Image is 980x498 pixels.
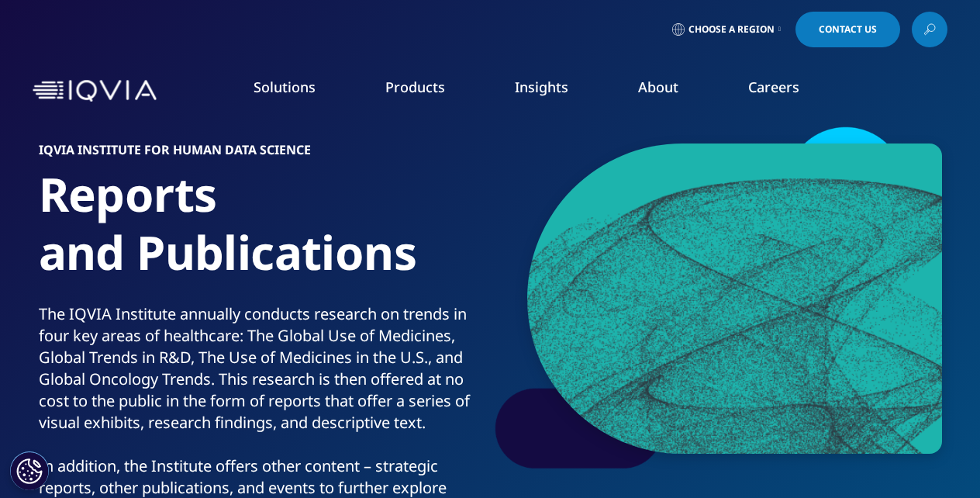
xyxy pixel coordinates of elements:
[10,451,49,490] button: Cookies Settings
[748,78,799,96] a: Careers
[527,144,942,454] img: iqvia-institute-medical-dermatology-in-latin-america--04-2022-feature-594x345.png
[688,23,775,36] span: Choose a Region
[254,78,316,96] a: Solutions
[819,25,877,34] span: Contact Us
[795,12,900,47] a: Contact Us
[638,78,678,96] a: About
[515,78,568,96] a: Insights
[163,54,947,127] nav: Primary
[39,144,485,165] h6: IQVIA Institute for Human Data Science
[39,165,485,303] h1: Reports and Publications
[385,78,445,96] a: Products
